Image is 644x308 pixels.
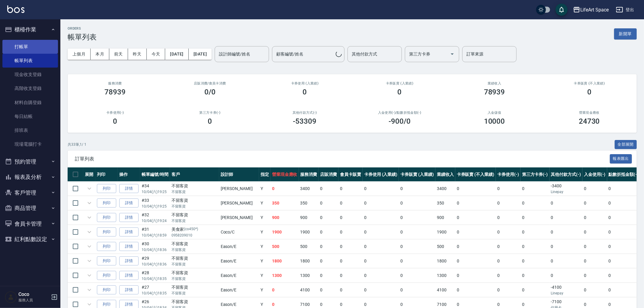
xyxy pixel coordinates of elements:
th: 第三方卡券(-) [521,167,549,182]
td: 0 [607,196,640,210]
td: #30 [140,240,170,254]
a: 詳情 [119,285,139,295]
td: 0 [496,268,521,283]
h3: 0 [303,88,307,96]
td: 0 [607,225,640,239]
td: 0 [455,182,496,196]
td: 0 [338,225,363,239]
td: 4100 [299,283,319,297]
td: 0 [319,196,338,210]
h3: 服務消費 [75,81,155,85]
h3: 78939 [484,88,505,96]
div: 不留客資 [171,197,218,204]
h3: 帳單列表 [68,33,97,41]
h3: 0 [113,117,117,125]
button: 登出 [614,4,637,15]
button: 列印 [97,285,116,295]
td: Coco /C [219,225,259,239]
p: (co450*) [184,226,198,233]
td: 0 [363,196,399,210]
td: 1900 [299,225,319,239]
a: 詳情 [119,227,139,237]
td: 900 [271,211,299,225]
h3: -900 /0 [389,117,411,125]
td: Eason /E [219,254,259,268]
p: 10/04 (六) 19:25 [142,204,168,209]
td: 0 [319,225,338,239]
button: [DATE] [165,49,188,60]
td: 0 [496,254,521,268]
h2: 店販消費 /會員卡消費 [170,81,250,85]
td: 1900 [435,225,455,239]
h2: 卡券販賣 (不入業績) [549,81,630,85]
td: 0 [549,196,583,210]
td: 0 [549,254,583,268]
th: 店販消費 [319,167,338,182]
td: 0 [607,283,640,297]
td: 0 [521,268,549,283]
td: 0 [549,211,583,225]
td: 0 [338,182,363,196]
td: 0 [582,182,607,196]
td: Y [259,283,271,297]
button: 會員卡管理 [2,216,58,232]
button: Open [447,49,457,59]
td: 0 [338,211,363,225]
td: 0 [338,283,363,297]
h3: 24730 [579,117,600,125]
td: Eason /E [219,283,259,297]
button: 全部展開 [615,140,637,149]
td: 0 [521,182,549,196]
td: 0 [363,283,399,297]
td: 1300 [299,268,319,283]
button: 列印 [97,213,116,222]
p: 10/04 (六) 19:25 [142,189,168,195]
img: Person [5,291,17,303]
button: 本月 [91,49,109,60]
th: 指定 [259,167,271,182]
button: 列印 [97,242,116,251]
button: 昨天 [128,49,147,60]
td: 0 [521,196,549,210]
td: 0 [607,211,640,225]
h2: ORDERS [68,27,97,30]
td: [PERSON_NAME] [219,211,259,225]
h2: 卡券使用 (入業績) [264,81,345,85]
a: 帳單列表 [2,54,58,68]
button: 新開單 [614,28,637,40]
p: 不留客資 [171,247,218,252]
td: 900 [299,211,319,225]
td: 0 [319,254,338,268]
td: 0 [607,182,640,196]
p: Linepay [551,291,581,296]
td: Y [259,196,271,210]
td: #32 [140,211,170,225]
td: 0 [319,182,338,196]
h2: 卡券販賣 (入業績) [359,81,440,85]
td: -3400 [549,182,583,196]
p: 不留客資 [171,189,218,195]
td: [PERSON_NAME] [219,182,259,196]
td: #34 [140,182,170,196]
td: Y [259,225,271,239]
p: 0958209010 [171,233,218,238]
td: 0 [363,211,399,225]
td: 0 [363,240,399,254]
button: 前天 [109,49,128,60]
a: 排班表 [2,123,58,137]
td: 1800 [271,254,299,268]
td: 0 [319,211,338,225]
h3: -53309 [293,117,317,125]
td: 0 [455,240,496,254]
td: 0 [521,240,549,254]
img: Logo [7,5,24,13]
button: 報表匯出 [610,154,632,164]
td: 0 [455,283,496,297]
th: 業績收入 [435,167,455,182]
td: 0 [521,211,549,225]
button: 紅利點數設定 [2,231,58,247]
h3: 10000 [484,117,505,125]
h2: 入金儲值 [454,111,535,115]
td: 0 [496,283,521,297]
a: 材料自購登錄 [2,96,58,110]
